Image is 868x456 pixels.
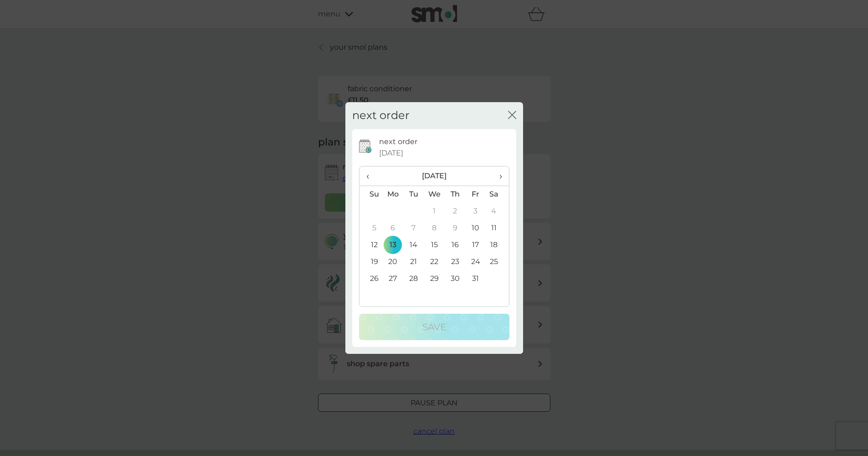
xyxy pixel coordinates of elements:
[360,254,383,270] td: 19
[424,270,445,287] td: 29
[352,109,410,122] h2: next order
[486,237,508,254] td: 18
[486,186,508,203] th: Sa
[424,220,445,237] td: 8
[379,147,403,159] span: [DATE]
[445,254,465,270] td: 23
[424,186,445,203] th: We
[486,203,508,220] td: 4
[493,166,502,186] span: ›
[486,254,508,270] td: 25
[445,186,465,203] th: Th
[359,314,509,340] button: Save
[465,237,486,254] td: 17
[424,203,445,220] td: 1
[465,186,486,203] th: Fr
[403,270,424,287] td: 28
[360,220,383,237] td: 5
[445,220,465,237] td: 9
[465,270,486,287] td: 31
[424,237,445,254] td: 15
[383,270,404,287] td: 27
[360,237,383,254] td: 12
[403,254,424,270] td: 21
[445,270,465,287] td: 30
[445,237,465,254] td: 16
[445,203,465,220] td: 2
[403,186,424,203] th: Tu
[383,254,404,270] td: 20
[403,237,424,254] td: 14
[465,254,486,270] td: 24
[486,220,508,237] td: 11
[379,136,417,148] p: next order
[366,166,376,186] span: ‹
[383,237,404,254] td: 13
[465,203,486,220] td: 3
[403,220,424,237] td: 7
[360,186,383,203] th: Su
[360,270,383,287] td: 26
[383,166,486,186] th: [DATE]
[508,111,516,120] button: close
[465,220,486,237] td: 10
[383,186,404,203] th: Mo
[424,254,445,270] td: 22
[422,320,446,334] p: Save
[383,220,404,237] td: 6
